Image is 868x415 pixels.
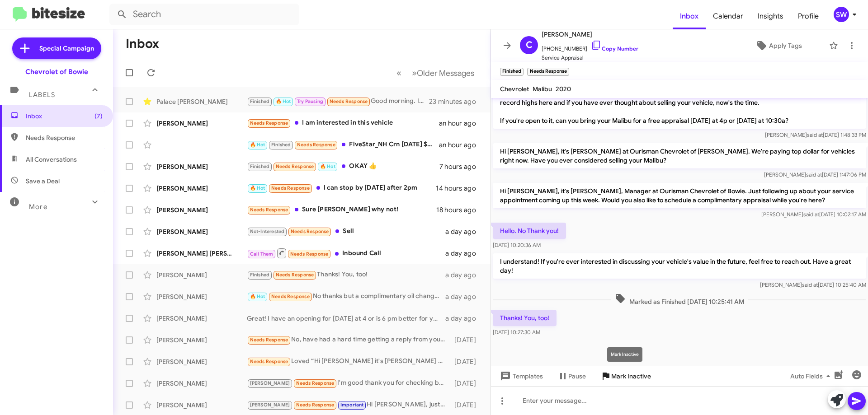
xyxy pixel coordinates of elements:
[761,211,866,218] span: [PERSON_NAME] [DATE] 10:02:17 AM
[550,368,593,384] button: Pause
[250,337,288,343] span: Needs Response
[156,162,247,171] div: [PERSON_NAME]
[412,67,417,79] span: »
[250,228,285,234] span: Not-Interested
[392,64,480,82] nav: Page navigation example
[297,98,323,104] span: Try Pausing
[445,292,483,301] div: a day ago
[126,37,159,51] h1: Inbox
[765,131,866,138] span: [PERSON_NAME] [DATE] 1:48:33 PM
[340,402,364,408] span: Important
[533,85,552,93] span: Malibu
[436,205,483,214] div: 18 hours ago
[450,336,483,345] div: [DATE]
[493,253,866,279] p: I understand! If you're ever interested in discussing your vehicle's value in the future, feel fr...
[271,294,310,299] span: Needs Response
[673,3,706,29] span: Inbox
[156,184,247,193] div: [PERSON_NAME]
[247,400,450,410] div: Hi [PERSON_NAME], just revisiting this. I'm On the fence about buying one of these since seems th...
[783,368,841,384] button: Auto Fields
[445,249,483,258] div: a day ago
[156,119,247,128] div: [PERSON_NAME]
[296,402,335,408] span: Needs Response
[291,228,329,234] span: Needs Response
[247,314,445,323] div: Great! I have an opening for [DATE] at 4 or is 6 pm better for you?
[769,37,802,54] span: Apply Tags
[247,356,450,367] div: Loved “Hi [PERSON_NAME] it's [PERSON_NAME] at Ourisman Chevrolet of Bowie. I just wanted to check...
[247,205,436,215] div: Sure [PERSON_NAME] why not!
[247,140,439,150] div: FiveStar_NH Crn [DATE] $3.76 -3.75 Crn [DATE] $3.69 -3.75 Bns [DATE] $9.42 -13.5 Bns [DATE] $9.29...
[156,97,247,106] div: Palace [PERSON_NAME]
[445,270,483,280] div: a day ago
[542,29,638,40] span: [PERSON_NAME]
[439,119,483,128] div: an hour ago
[436,184,483,193] div: 14 hours ago
[247,335,450,345] div: No, have had a hard time getting a reply from your all.
[26,133,103,142] span: Needs Response
[493,143,866,168] p: Hi [PERSON_NAME], it's [PERSON_NAME] at Ourisman Chevrolet of [PERSON_NAME]. We're paying top dol...
[445,227,483,236] div: a day ago
[250,98,270,104] span: Finished
[706,3,750,29] a: Calendar
[247,270,445,280] div: Thanks! You, too!
[250,120,288,126] span: Needs Response
[611,293,748,306] span: Marked as Finished [DATE] 10:25:41 AM
[498,368,543,384] span: Templates
[826,7,858,22] button: SW
[250,251,274,257] span: Call Them
[439,162,483,171] div: 7 hours ago
[542,53,638,62] span: Service Appraisal
[791,3,826,29] a: Profile
[156,357,247,366] div: [PERSON_NAME]
[29,203,47,211] span: More
[330,98,368,104] span: Needs Response
[156,227,247,236] div: [PERSON_NAME]
[764,171,866,178] span: [PERSON_NAME] [DATE] 1:47:06 PM
[26,155,77,164] span: All Conversations
[109,4,299,25] input: Search
[250,185,265,191] span: 🔥 Hot
[94,112,103,121] span: (7)
[247,378,450,388] div: I'm good thank you for checking back
[297,142,335,148] span: Needs Response
[29,91,55,99] span: Labels
[450,401,483,410] div: [DATE]
[156,205,247,214] div: [PERSON_NAME]
[526,38,533,52] span: C
[593,368,658,384] button: Mark Inactive
[750,3,791,29] a: Insights
[247,118,439,128] div: I am interested in this vehicle
[542,40,638,53] span: [PHONE_NUMBER]
[760,281,866,288] span: [PERSON_NAME] [DATE] 10:25:40 AM
[417,68,474,78] span: Older Messages
[156,314,247,323] div: [PERSON_NAME]
[250,402,290,408] span: [PERSON_NAME]
[12,37,101,59] a: Special Campaign
[802,281,818,288] span: said at
[276,272,314,278] span: Needs Response
[493,85,866,129] p: Hi [PERSON_NAME] this is [PERSON_NAME] at Ourisman Chevrolet of Bowie. I wanted to let you know t...
[247,247,445,259] div: Inbound Call
[790,368,834,384] span: Auto Fields
[250,207,288,213] span: Needs Response
[732,37,825,54] button: Apply Tags
[39,44,94,53] span: Special Campaign
[271,185,310,191] span: Needs Response
[591,45,638,52] a: Copy Number
[25,67,88,76] div: Chevrolet of Bowie
[406,64,480,82] button: Next
[429,97,483,106] div: 23 minutes ago
[26,112,103,121] span: Inbox
[156,292,247,301] div: [PERSON_NAME]
[396,67,401,79] span: «
[156,336,247,345] div: [PERSON_NAME]
[156,270,247,280] div: [PERSON_NAME]
[445,314,483,323] div: a day ago
[491,368,550,384] button: Templates
[493,242,541,248] span: [DATE] 10:20:36 AM
[250,359,288,364] span: Needs Response
[500,68,524,76] small: Finished
[450,379,483,388] div: [DATE]
[320,163,335,169] span: 🔥 Hot
[527,68,569,76] small: Needs Response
